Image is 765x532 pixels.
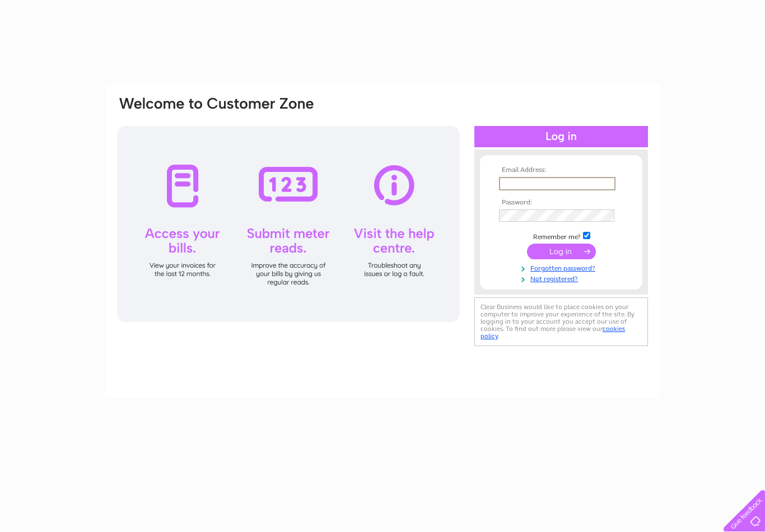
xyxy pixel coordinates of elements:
[499,273,626,283] a: Not registered?
[496,199,626,207] th: Password:
[474,297,648,346] div: Clear Business would like to place cookies on your computer to improve your experience of the sit...
[527,244,596,259] input: Submit
[481,325,625,340] a: cookies policy
[499,262,626,273] a: Forgotten password?
[496,166,626,174] th: Email Address:
[496,230,626,241] td: Remember me?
